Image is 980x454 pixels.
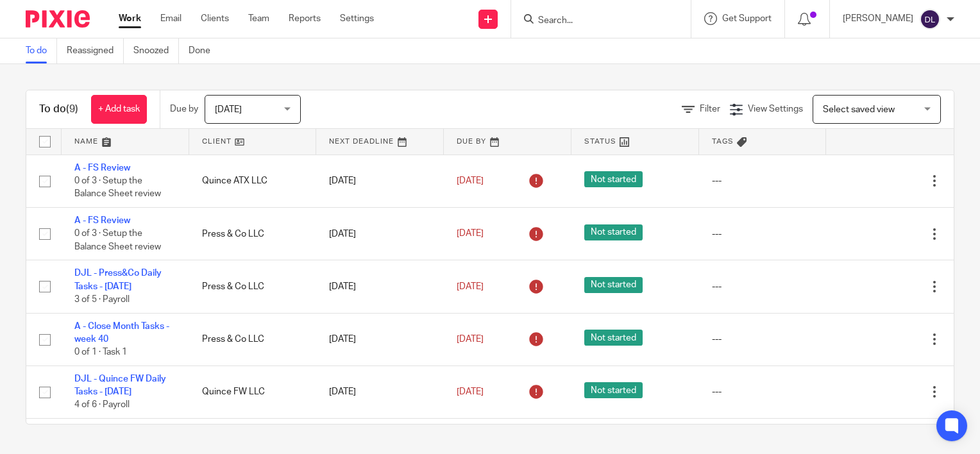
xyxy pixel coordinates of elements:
[26,38,57,63] a: To do
[712,228,814,240] div: ---
[316,366,444,418] td: [DATE]
[39,103,78,116] h1: To do
[584,171,643,187] span: Not started
[74,230,161,252] span: 0 of 3 · Setup the Balance Sheet review
[584,277,643,293] span: Not started
[189,366,317,418] td: Quince FW LLC
[91,95,147,124] a: + Add task
[712,138,734,145] span: Tags
[119,12,141,25] a: Work
[74,269,162,290] a: DJL - Press&Co Daily Tasks - [DATE]
[67,38,124,63] a: Reassigned
[722,14,772,23] span: Get Support
[537,15,652,27] input: Search
[170,103,198,115] p: Due by
[74,322,169,344] a: A - Close Month Tasks - week 40
[74,374,166,396] a: DJL - Quince FW Daily Tasks - [DATE]
[201,12,229,25] a: Clients
[457,282,484,291] span: [DATE]
[316,313,444,366] td: [DATE]
[843,12,913,25] p: [PERSON_NAME]
[316,207,444,260] td: [DATE]
[74,176,161,199] span: 0 of 3 · Setup the Balance Sheet review
[248,12,269,25] a: Team
[74,164,130,172] a: A - FS Review
[160,12,182,25] a: Email
[748,105,803,113] span: View Settings
[74,348,127,357] span: 0 of 1 · Task 1
[316,260,444,313] td: [DATE]
[584,330,643,346] span: Not started
[457,387,484,396] span: [DATE]
[340,12,374,25] a: Settings
[189,313,317,366] td: Press & Co LLC
[189,155,317,207] td: Quince ATX LLC
[189,38,220,63] a: Done
[26,10,90,28] img: Pixie
[133,38,179,63] a: Snoozed
[584,382,643,398] span: Not started
[700,105,720,113] span: Filter
[66,104,78,114] span: (9)
[289,12,321,25] a: Reports
[823,105,895,114] span: Select saved view
[457,230,484,239] span: [DATE]
[316,155,444,207] td: [DATE]
[457,176,484,185] span: [DATE]
[74,401,130,410] span: 4 of 6 · Payroll
[584,224,643,240] span: Not started
[189,260,317,313] td: Press & Co LLC
[712,280,814,293] div: ---
[74,295,130,304] span: 3 of 5 · Payroll
[189,207,317,260] td: Press & Co LLC
[920,9,940,29] img: svg%3E
[712,174,814,187] div: ---
[712,385,814,398] div: ---
[215,105,242,114] span: [DATE]
[712,333,814,346] div: ---
[74,216,130,225] a: A - FS Review
[457,335,484,344] span: [DATE]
